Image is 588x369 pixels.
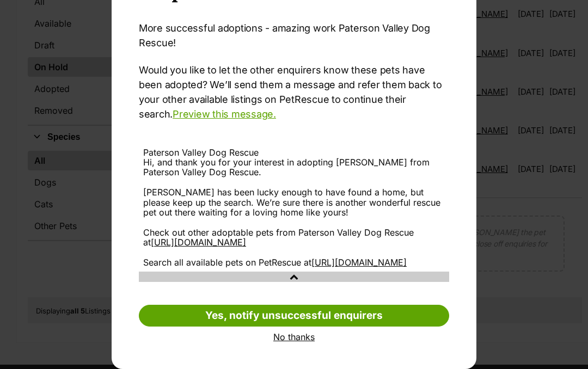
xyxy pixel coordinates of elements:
p: More successful adoptions - amazing work Paterson Valley Dog Rescue! [139,21,449,50]
a: Yes, notify unsuccessful enquirers [139,305,449,327]
a: No thanks [139,332,449,342]
p: Would you like to let the other enquirers know these pets have been adopted? We’ll send them a me... [139,63,449,121]
span: Paterson Valley Dog Rescue [143,147,259,158]
a: [URL][DOMAIN_NAME] [311,257,407,268]
a: Preview this message. [173,108,276,120]
a: [URL][DOMAIN_NAME] [151,237,246,248]
div: Hi, and thank you for your interest in adopting [PERSON_NAME] from Paterson Valley Dog Rescue. [P... [143,157,445,267]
